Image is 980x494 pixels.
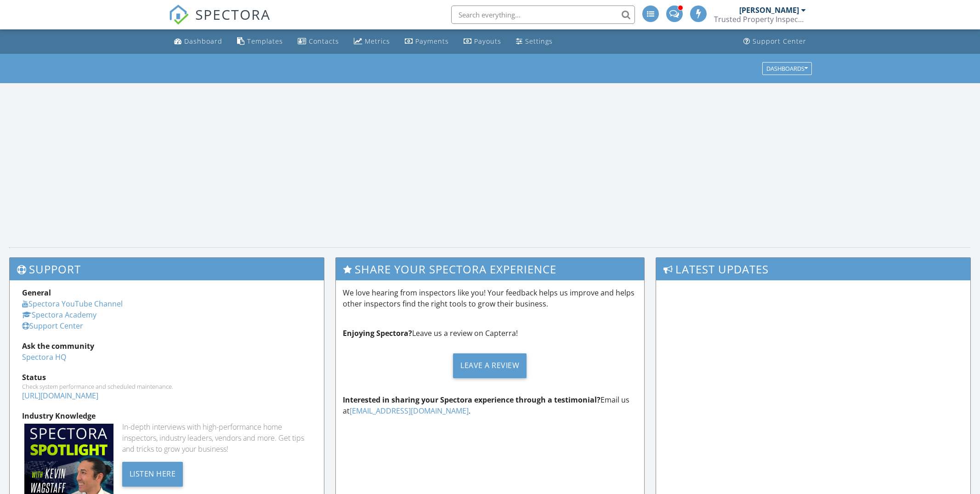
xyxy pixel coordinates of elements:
div: Metrics [365,37,390,45]
div: [PERSON_NAME] [739,6,799,15]
img: The Best Home Inspection Software - Spectora [169,5,189,25]
div: Dashboard [184,37,222,45]
div: Support Center [753,37,806,45]
strong: Interested in sharing your Spectora experience through a testimonial? [343,395,600,405]
input: Search everything... [451,6,635,24]
div: Check system performance and scheduled maintenance. [22,383,312,390]
a: Spectora Academy [22,310,96,320]
a: Settings [512,33,556,50]
div: Industry Knowledge [22,410,312,421]
h3: Support [10,258,324,280]
a: SPECTORA [169,12,271,32]
div: Settings [525,37,553,45]
div: Templates [247,37,283,45]
a: Dashboard [170,33,226,50]
a: Templates [233,33,287,50]
a: [URL][DOMAIN_NAME] [22,391,98,401]
strong: General [22,288,51,298]
div: Leave a Review [453,353,527,378]
div: Status [22,372,312,383]
a: Support Center [22,321,83,331]
div: In-depth interviews with high-performance home inspectors, industry leaders, vendors and more. Ge... [122,421,312,454]
p: Email us at . [343,394,638,416]
button: Dashboards [762,62,812,75]
p: We love hearing from inspectors like you! Your feedback helps us improve and helps other inspecto... [343,287,638,309]
div: Payments [415,37,449,45]
div: Listen Here [122,462,183,487]
a: Metrics [350,33,394,50]
a: Payments [401,33,453,50]
div: Contacts [309,37,339,45]
a: Spectora YouTube Channel [22,299,123,309]
div: Trusted Property Inspections, LLC [714,15,806,24]
span: SPECTORA [195,5,271,24]
a: Leave a Review [343,346,638,385]
a: Support Center [740,33,810,50]
h3: Share Your Spectora Experience [336,258,645,280]
div: Dashboards [766,65,808,72]
a: [EMAIL_ADDRESS][DOMAIN_NAME] [350,406,469,416]
p: Leave us a review on Capterra! [343,328,638,339]
a: Listen Here [122,468,183,478]
a: Spectora HQ [22,352,66,362]
strong: Enjoying Spectora? [343,328,412,338]
a: Payouts [460,33,505,50]
h3: Latest Updates [656,258,970,280]
div: Payouts [474,37,501,45]
a: Contacts [294,33,343,50]
div: Ask the community [22,341,312,352]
